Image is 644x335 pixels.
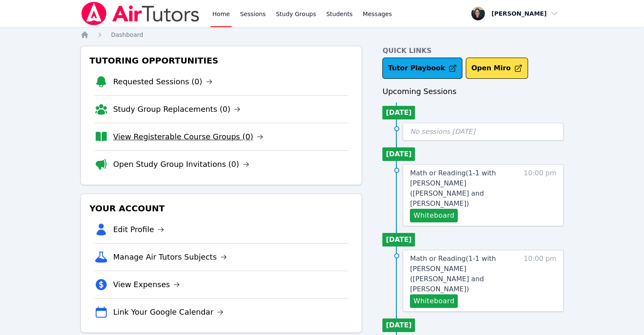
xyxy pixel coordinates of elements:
[111,31,143,38] span: Dashboard
[382,147,415,161] li: [DATE]
[80,2,200,25] img: Air Tutors
[382,58,462,79] a: Tutor Playbook
[113,224,164,235] a: Edit Profile
[88,53,355,68] h3: Tutoring Opportunities
[382,233,415,246] li: [DATE]
[88,201,355,216] h3: Your Account
[410,209,458,222] button: Whiteboard
[113,131,263,143] a: View Registerable Course Groups (0)
[113,251,227,263] a: Manage Air Tutors Subjects
[80,30,564,39] nav: Breadcrumb
[410,127,475,136] span: No sessions [DATE]
[363,10,392,18] span: Messages
[113,103,240,115] a: Study Group Replacements (0)
[524,254,556,308] span: 10:00 pm
[113,158,249,170] a: Open Study Group Invitations (0)
[111,30,143,39] a: Dashboard
[524,168,556,222] span: 10:00 pm
[382,86,564,97] h3: Upcoming Sessions
[382,46,564,56] h4: Quick Links
[410,169,496,208] span: Math or Reading ( 1-1 with [PERSON_NAME] ([PERSON_NAME] and [PERSON_NAME] )
[113,76,213,88] a: Requested Sessions (0)
[410,168,520,209] a: Math or Reading(1-1 with [PERSON_NAME] ([PERSON_NAME] and [PERSON_NAME])
[382,106,415,119] li: [DATE]
[382,318,415,332] li: [DATE]
[410,255,496,293] span: Math or Reading ( 1-1 with [PERSON_NAME] ([PERSON_NAME] and [PERSON_NAME] )
[113,279,180,291] a: View Expenses
[113,306,224,318] a: Link Your Google Calendar
[410,254,520,294] a: Math or Reading(1-1 with [PERSON_NAME] ([PERSON_NAME] and [PERSON_NAME])
[410,294,458,308] button: Whiteboard
[466,58,528,79] button: Open Miro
